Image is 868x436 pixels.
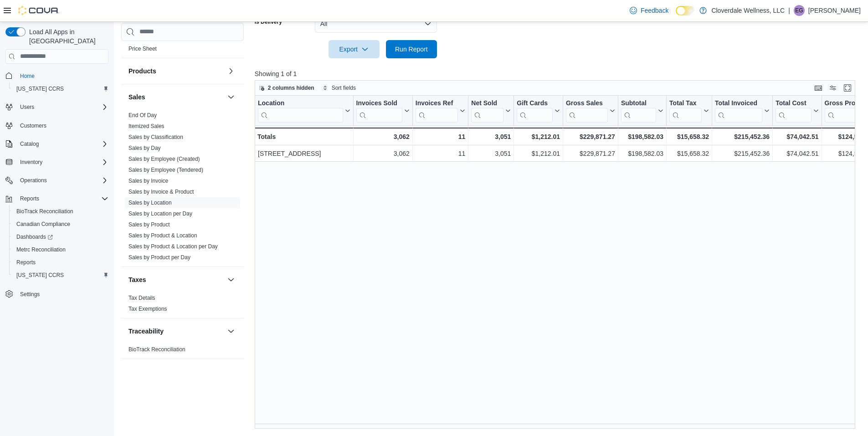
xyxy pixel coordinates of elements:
[20,103,34,111] span: Users
[258,148,350,159] div: [STREET_ADDRESS]
[258,99,343,122] div: Location
[566,131,615,142] div: $229,871.27
[16,138,108,149] span: Catalog
[255,18,282,26] label: Is Delivery
[226,274,236,285] button: Taxes
[128,275,146,284] h3: Taxes
[128,155,200,163] span: Sales by Employee (Created)
[9,205,112,218] button: BioTrack Reconciliation
[795,5,803,16] span: EG
[13,83,67,94] a: [US_STATE] CCRS
[128,189,194,195] a: Sales by Invoice & Product
[128,123,164,129] a: Itemized Sales
[9,82,112,95] button: [US_STATE] CCRS
[258,99,350,122] button: Location
[128,67,224,76] button: Products
[621,99,656,108] div: Subtotal
[356,99,409,122] button: Invoices Sold
[128,243,218,250] span: Sales by Product & Location per Day
[621,148,663,159] div: $198,582.03
[356,131,409,142] div: 3,062
[471,131,511,142] div: 3,051
[621,99,656,122] div: Subtotal
[13,244,69,255] a: Metrc Reconciliation
[121,43,244,58] div: Pricing
[16,175,51,186] button: Operations
[16,157,46,168] button: Inventory
[128,188,194,195] span: Sales by Invoice & Product
[776,99,811,108] div: Total Cost
[16,272,64,279] span: [US_STATE] CCRS
[16,259,36,266] span: Reports
[128,346,185,353] span: BioTrack Reconciliation
[13,257,108,268] span: Reports
[16,221,70,228] span: Canadian Compliance
[315,15,437,33] button: All
[2,192,112,205] button: Reports
[128,156,200,162] a: Sales by Employee (Created)
[356,148,409,159] div: 3,062
[16,208,73,215] span: BioTrack Reconciliation
[128,275,224,284] button: Taxes
[788,5,790,16] p: |
[827,82,838,93] button: Display options
[128,166,203,174] span: Sales by Employee (Tendered)
[517,99,553,122] div: Gift Card Sales
[641,6,668,15] span: Feedback
[356,99,402,108] div: Invoices Sold
[416,99,458,122] div: Invoices Ref
[669,99,709,122] button: Total Tax
[9,231,112,243] a: Dashboards
[255,82,318,93] button: 2 columns hidden
[18,6,59,15] img: Cova
[9,269,112,282] button: [US_STATE] CCRS
[20,177,47,184] span: Operations
[128,178,168,184] a: Sales by Invoice
[715,99,762,108] div: Total Invoiced
[13,206,108,217] span: BioTrack Reconciliation
[128,294,155,302] span: Tax Details
[128,243,218,250] a: Sales by Product & Location per Day
[416,99,458,108] div: Invoices Ref
[20,291,40,298] span: Settings
[566,99,615,122] button: Gross Sales
[517,99,553,108] div: Gift Cards
[715,148,770,159] div: $215,452.36
[226,326,236,337] button: Traceability
[794,5,805,16] div: Eleanor Gomez
[669,148,709,159] div: $15,658.32
[669,99,702,108] div: Total Tax
[715,131,770,142] div: $215,452.36
[128,92,224,102] button: Sales
[128,123,164,130] span: Itemized Sales
[13,244,108,255] span: Metrc Reconciliation
[13,83,108,94] span: Washington CCRS
[128,167,203,173] a: Sales by Employee (Tendered)
[2,69,112,82] button: Home
[16,233,53,241] span: Dashboards
[128,133,183,141] span: Sales by Classification
[128,46,157,52] a: Price Sheet
[13,219,108,230] span: Canadian Compliance
[9,218,112,231] button: Canadian Compliance
[621,99,663,122] button: Subtotal
[471,99,503,108] div: Net Sold
[128,232,197,239] span: Sales by Product & Location
[128,199,172,206] span: Sales by Location
[258,99,343,108] div: Location
[356,99,402,122] div: Invoices Sold
[813,82,824,93] button: Keyboard shortcuts
[128,200,172,206] a: Sales by Location
[715,99,762,122] div: Total Invoiced
[2,119,112,132] button: Customers
[20,122,46,129] span: Customers
[13,231,108,242] span: Dashboards
[128,112,157,119] span: End Of Day
[121,344,244,359] div: Traceability
[471,148,511,159] div: 3,051
[20,195,39,202] span: Reports
[128,232,197,239] a: Sales by Product & Location
[128,295,155,301] a: Tax Details
[13,231,56,242] a: Dashboards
